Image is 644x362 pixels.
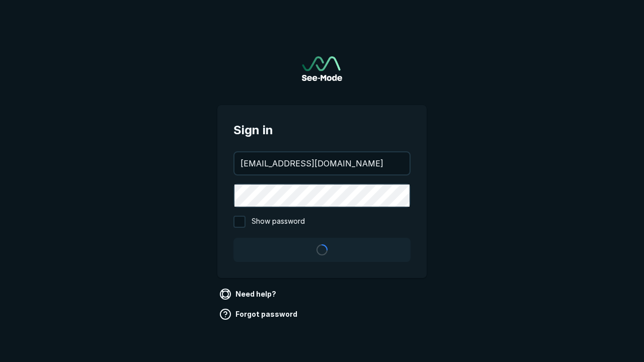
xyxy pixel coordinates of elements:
a: Forgot password [217,306,301,322]
a: Go to sign in [302,56,342,81]
span: Sign in [233,121,411,139]
a: Need help? [217,286,280,302]
span: Show password [252,216,305,228]
img: See-Mode Logo [302,56,342,81]
input: your@email.com [234,152,410,174]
